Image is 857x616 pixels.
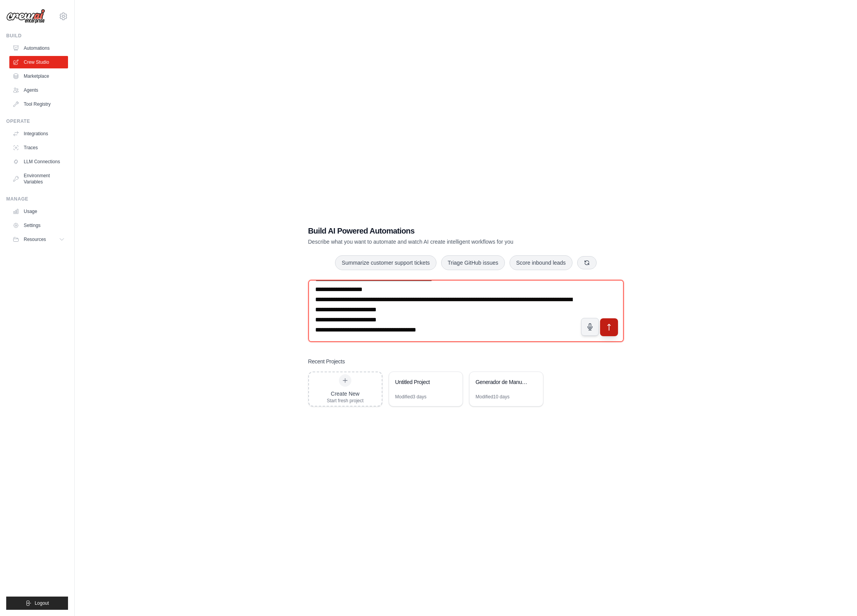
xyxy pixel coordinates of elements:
[24,236,46,243] span: Resources
[6,33,68,39] div: Build
[395,394,427,400] div: Modified 3 days
[308,225,569,236] h1: Build AI Powered Automations
[9,84,68,96] a: Agents
[327,390,364,398] div: Create New
[9,70,68,82] a: Marketplace
[9,219,68,232] a: Settings
[9,169,68,188] a: Environment Variables
[9,155,68,168] a: LLM Connections
[9,233,68,246] button: Resources
[476,394,510,400] div: Modified 10 days
[35,600,49,606] span: Logout
[577,256,597,269] button: Get new suggestions
[9,56,68,68] a: Crew Studio
[9,98,68,110] a: Tool Registry
[335,255,436,270] button: Summarize customer support tickets
[581,318,599,336] button: Click to speak your automation idea
[327,398,364,404] div: Start fresh project
[6,196,68,202] div: Manage
[308,358,345,365] h3: Recent Projects
[441,255,505,270] button: Triage GitHub issues
[6,118,68,124] div: Operate
[308,238,569,246] p: Describe what you want to automate and watch AI create intelligent workflows for you
[6,9,45,24] img: Logo
[510,255,572,270] button: Score inbound leads
[476,378,529,386] div: Generador de Manuales Empresariales con Compliance Legal MX
[9,205,68,218] a: Usage
[9,141,68,154] a: Traces
[6,597,68,610] button: Logout
[818,579,857,616] iframe: Chat Widget
[9,42,68,54] a: Automations
[395,378,449,386] div: Untitled Project
[9,127,68,140] a: Integrations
